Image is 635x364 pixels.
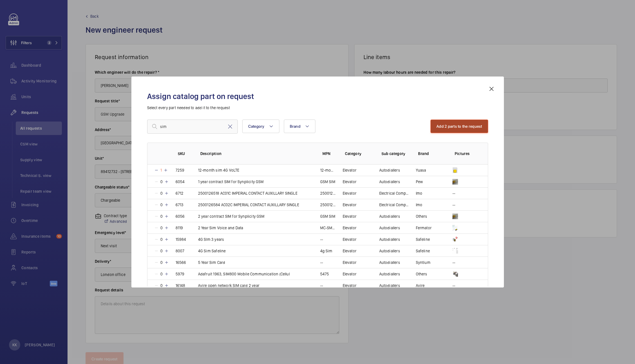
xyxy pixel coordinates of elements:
[343,167,356,173] p: Elevator
[198,214,265,219] p: 2 year contract SIM for Synplicity GSM
[416,225,432,231] p: Fermator
[379,271,400,277] p: Autodiallers
[416,179,423,185] p: Pew
[290,124,300,129] span: Brand
[452,214,458,219] img: 6B4hXE-uUKu-hKQQRoD2qF9Nq3r0xBD-E7VEezpDhLDvaT2P.png
[176,179,185,185] p: 6054
[379,225,400,231] p: Autodiallers
[416,271,427,277] p: Others
[176,214,185,219] p: 6056
[248,124,264,129] span: Category
[452,167,458,173] img: k50Prw9kUqmVhXQ9qBjpX9Dv46Pr6J8WtSFYVhNrqWvj-mXk.png
[320,190,336,196] p: 2500126518 AC01C IMPERIAL CONTACT AUXILLARY SINGLE POLE NC
[159,248,164,254] p: 0
[416,237,430,242] p: Safeline
[452,283,455,288] p: --
[320,260,323,265] p: --
[159,179,164,185] p: 0
[379,260,400,265] p: Autodiallers
[452,248,458,254] img: kqQU2G3mamTLUPE3gIjzwTk9LAkLsAiYViJJJpoZHRiT74zH.png
[416,248,430,254] p: Safeline
[159,225,164,231] p: 0
[159,283,164,288] p: 0
[343,190,356,196] p: Elevator
[416,202,423,208] p: Imo
[430,120,488,133] button: Add 2 parts to the request
[147,120,238,134] input: Find a part
[198,260,225,265] p: 5 Year Sim Card
[416,190,423,196] p: Imo
[176,225,183,231] p: 8119
[159,202,164,208] p: 0
[379,237,400,242] p: Autodiallers
[452,271,458,277] img: q5xxN-03ofZL_KhLZCFoCI_ysbjAkZzVLvJM8JKNk0BjZeER.png
[320,214,335,219] p: GSM SIM
[416,167,426,173] p: Yuasa
[416,214,427,219] p: Others
[147,91,488,102] h2: Assign catalog part on request
[416,283,425,288] p: Avire
[345,151,373,156] p: Category
[176,167,185,173] p: 7259
[343,225,356,231] p: Elevator
[198,190,297,196] p: 2500126518 AC01C IMPERIAL CONTACT AUXILLARY SINGLE
[159,167,163,173] p: 1
[379,202,409,208] p: Electrical Component
[147,105,488,111] p: Select every part needed to add it to the request
[320,167,336,173] p: 12-month sim 4G VoLTE
[198,271,290,277] p: Adafruit 1963, SIM800 Mobile Communication (Cellul
[452,225,458,231] img: EHIPyuMgt_b4rdmu9oE5cwpRtDsxpGMt6nBQEzB4rerXlBp4.png
[379,179,400,185] p: Autodiallers
[418,151,446,156] p: Brand
[320,271,329,277] p: 5475
[159,190,164,196] p: 0
[452,202,455,208] p: --
[176,283,185,288] p: 16148
[382,151,409,156] p: Sub category
[452,260,455,265] p: --
[343,237,356,242] p: Elevator
[176,248,185,254] p: 8007
[242,120,279,133] button: Category
[379,248,400,254] p: Autodiallers
[452,190,455,196] p: --
[198,167,239,173] p: 12-month sim 4G VoLTE
[198,248,226,254] p: 4G Sim Safeline
[343,214,356,219] p: Elevator
[452,237,458,242] img: WOMiBAGyZuQW3fYjhXpxIUzFDUBHg1eCI-9mT93_fS3dr_RN.png
[455,151,477,156] p: Pictures
[320,248,333,254] p: 4g Sim
[159,214,164,219] p: 0
[343,283,356,288] p: Elevator
[379,167,400,173] p: Autodiallers
[379,190,409,196] p: Electrical Component
[343,260,356,265] p: Elevator
[322,151,336,156] p: MPN
[198,237,224,242] p: 4G SIm 3 years
[284,120,315,133] button: Brand
[176,237,186,242] p: 15984
[320,237,323,242] p: --
[198,202,299,208] p: 2500126584 AC02C IMPERIAL CONTACT AUXILLARY SINGLE
[379,214,400,219] p: Autodiallers
[320,283,323,288] p: --
[320,179,335,185] p: GSM SIM
[198,283,259,288] p: Avire open network SIM card 2 year
[159,260,164,265] p: 0
[176,202,184,208] p: 6713
[159,237,164,242] p: 0
[416,260,430,265] p: Syntium
[159,271,164,277] p: 0
[320,225,336,231] p: MC-SMM00-110-0-00-EU0
[343,202,356,208] p: Elevator
[176,271,185,277] p: 5979
[379,283,400,288] p: Autodiallers
[200,151,313,156] p: Description
[452,179,458,185] img: 32-UuRkZlG8GHCDQuWNvU72R8Hbj91mHLePDrHO6uhSGO4g0.png
[176,190,184,196] p: 6712
[343,271,356,277] p: Elevator
[198,179,264,185] p: 1 year contract SIM for Synplicity GSM
[178,151,191,156] p: SKU
[343,179,356,185] p: Elevator
[198,225,243,231] p: 2 Year Sim Voice and Data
